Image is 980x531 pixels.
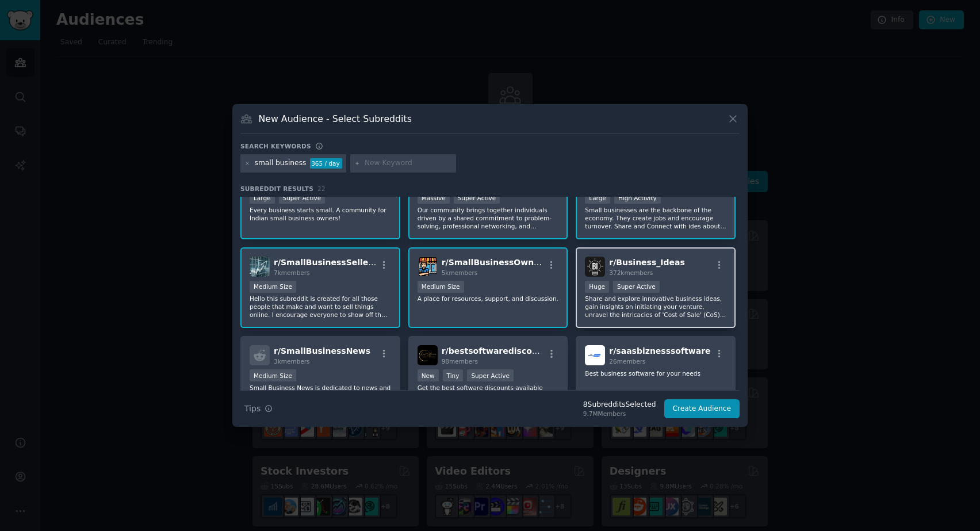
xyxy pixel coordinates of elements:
div: Super Active [454,192,500,204]
div: Super Active [467,369,514,381]
p: Best business software for your needs [585,369,726,377]
div: Super Active [279,192,326,204]
input: New Keyword [365,158,452,169]
p: A place for resources, support, and discussion. [418,295,559,303]
h3: Search keywords [240,142,311,150]
p: Every business starts small. A community for Indian small business owners! [250,206,391,222]
p: Hello this subreddit is created for all those people that make and want to sell things online. I ... [250,295,391,319]
img: bestsoftwarediscounts [418,345,438,365]
span: r/ SmallBusinessSellers [274,258,377,267]
div: Tiny [443,369,464,381]
span: r/ bestsoftwarediscounts [442,346,552,356]
span: 3k members [274,358,310,365]
span: 7k members [274,269,310,276]
p: Small Business News is dedicated to news and information about small businesses. This includes [M... [250,384,391,408]
div: Huge [585,281,609,293]
div: Large [585,192,610,204]
img: SmallBusinessSellers [250,257,270,277]
div: Medium Size [418,281,464,293]
span: r/ Business_Ideas [609,258,684,267]
div: High Activity [614,192,661,204]
div: 365 / day [310,158,342,169]
p: Our community brings together individuals driven by a shared commitment to problem-solving, profe... [418,206,559,230]
div: Medium Size [250,281,296,293]
p: Share and explore innovative business ideas, gain insights on initiating your venture, unravel th... [585,295,726,319]
span: 22 [317,185,326,192]
span: r/ SmallBusinessNews [274,346,370,356]
button: Tips [240,399,277,419]
span: 26 members [609,358,645,365]
div: Massive [418,192,450,204]
span: 372k members [609,269,653,276]
img: SmallBusinessOwners [418,257,438,277]
span: 5k members [442,269,478,276]
span: r/ SmallBusinessOwners [442,258,548,267]
span: r/ saasbiznesssoftware [609,346,710,356]
span: 98 members [442,358,478,365]
div: 8 Subreddit s Selected [583,400,656,410]
p: Get the best software discounts available [418,384,559,392]
span: Tips [244,403,261,415]
span: Subreddit Results [240,185,313,193]
h3: New Audience - Select Subreddits [259,113,412,125]
img: saasbiznesssoftware [585,345,605,365]
div: small business [255,158,307,169]
div: New [418,369,439,381]
img: Business_Ideas [585,257,605,277]
button: Create Audience [664,399,740,419]
div: 9.7M Members [583,410,656,418]
div: Medium Size [250,369,296,381]
div: Large [250,192,275,204]
div: Super Active [613,281,660,293]
p: Small businesses are the backbone of the economy. They create jobs and encourage turnover. Share ... [585,206,726,230]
